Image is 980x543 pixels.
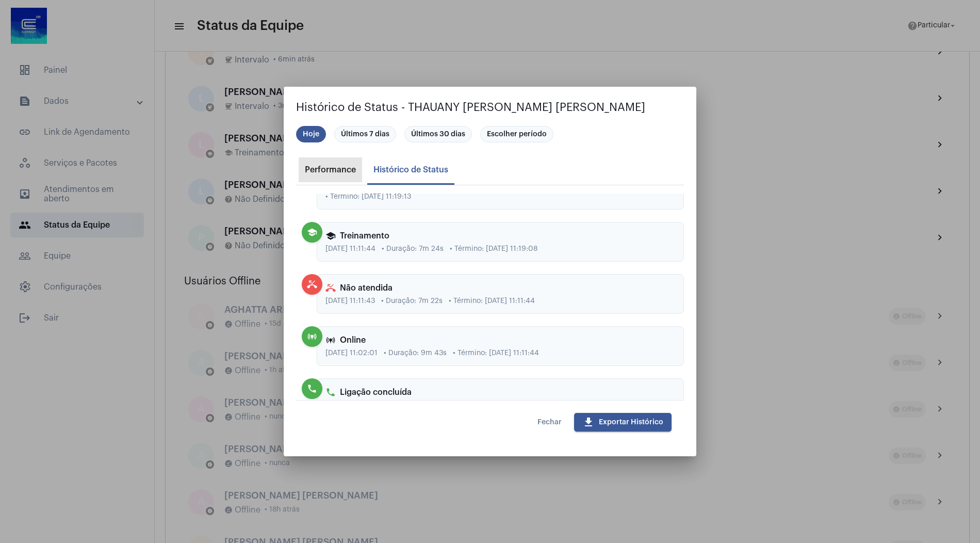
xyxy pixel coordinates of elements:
span: [DATE] 11:11:44 [325,245,375,253]
div: Ligação concluída [325,387,675,397]
span: • Término: [DATE] 11:19:13 [325,193,411,201]
div: Treinamento [325,231,675,241]
span: • Duração: 7m 24s [382,245,444,253]
span: Exportar Histórico [582,419,663,426]
mat-icon: phone [307,384,317,394]
span: • Término: [DATE] 11:11:44 [449,297,535,305]
mat-chip: Escolher período [480,126,553,142]
span: [DATE] 11:02:01 [325,349,378,357]
h2: Histórico de Status - THAUANY [PERSON_NAME] [PERSON_NAME] [296,99,684,116]
button: Fechar [529,413,570,432]
div: Performance [305,165,356,174]
div: Online [325,335,675,345]
mat-chip: Hoje [296,126,326,142]
mat-icon: download [582,416,595,428]
span: • Duração: 9m 43s [384,349,447,357]
div: Não atendida [325,283,675,293]
mat-chip: Últimos 30 dias [404,126,472,142]
mat-icon: phone_missed [307,279,317,290]
span: • Duração: 7m 22s [381,297,443,305]
mat-icon: school [325,231,336,241]
mat-icon: school [307,227,317,237]
mat-chip: Últimos 7 dias [334,126,396,142]
span: • Término: [DATE] 11:19:08 [450,245,537,253]
mat-icon: online_prediction [325,335,336,345]
mat-icon: phone_missed [325,283,336,293]
mat-icon: phone [325,387,336,397]
div: Histórico de Status [373,165,448,174]
button: Exportar Histórico [574,413,672,432]
span: • Término: [DATE] 11:11:44 [453,349,539,357]
span: [DATE] 11:11:43 [325,297,375,305]
span: Fechar [537,419,562,426]
mat-chip-list: Seleção de período [296,124,684,145]
mat-icon: online_prediction [307,331,317,342]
